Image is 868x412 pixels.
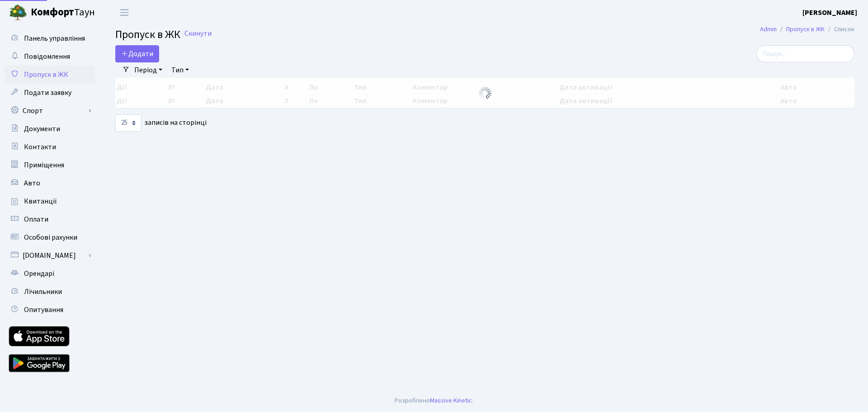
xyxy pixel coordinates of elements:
[5,174,95,192] a: Авто
[184,29,212,38] a: Скинути
[802,8,857,18] b: [PERSON_NAME]
[5,265,95,283] a: Орендарі
[5,210,95,228] a: Оплати
[5,246,95,265] a: [DOMAIN_NAME]
[9,4,27,22] img: logo.png
[5,283,95,301] a: Лічильники
[746,20,868,39] nav: breadcrumb
[24,88,71,98] span: Подати заявку
[24,196,57,206] span: Квитанції
[24,124,60,134] span: Документи
[115,114,142,132] select: записів на сторінці
[31,5,95,20] span: Таун
[131,62,166,78] a: Період
[395,396,473,406] div: Розроблено .
[802,7,857,18] a: [PERSON_NAME]
[24,232,77,242] span: Особові рахунки
[121,49,153,59] span: Додати
[115,27,180,43] span: Пропуск в ЖК
[24,269,54,279] span: Орендарі
[5,47,95,66] a: Повідомлення
[5,102,95,120] a: Спорт
[115,45,159,62] a: Додати
[5,138,95,156] a: Контакти
[756,45,854,62] input: Пошук...
[5,156,95,174] a: Приміщення
[478,86,492,100] img: Обробка...
[5,192,95,210] a: Квитанції
[430,396,472,405] a: Massive Kinetic
[825,24,854,34] li: Список
[31,5,74,19] b: Комфорт
[5,84,95,102] a: Подати заявку
[24,178,40,188] span: Авто
[24,142,56,152] span: Контакти
[24,160,64,170] span: Приміщення
[113,5,136,20] button: Переключити навігацію
[5,228,95,246] a: Особові рахунки
[115,114,207,132] label: записів на сторінці
[24,305,63,315] span: Опитування
[24,52,70,62] span: Повідомлення
[168,62,193,78] a: Тип
[24,287,62,297] span: Лічильники
[24,70,68,80] span: Пропуск в ЖК
[24,214,48,224] span: Оплати
[786,24,825,34] a: Пропуск в ЖК
[24,33,85,43] span: Панель управління
[5,66,95,84] a: Пропуск в ЖК
[5,301,95,319] a: Опитування
[760,24,777,34] a: Admin
[5,29,95,47] a: Панель управління
[5,120,95,138] a: Документи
